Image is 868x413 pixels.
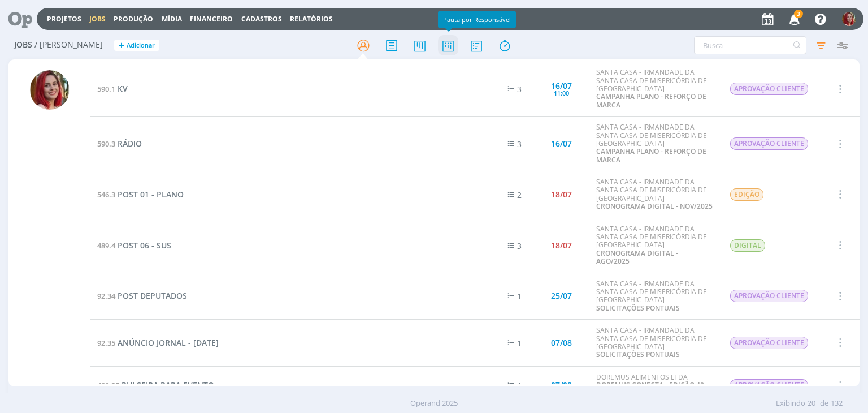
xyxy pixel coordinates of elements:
[596,373,713,398] div: DOREMUS ALIMENTOS LTDA
[551,339,572,347] div: 07/08
[118,138,142,149] span: RÁDIO
[596,350,680,359] a: SOLICITAÇÕES PONTUAIS
[97,338,115,348] span: 92.35
[794,10,803,18] span: 3
[438,11,516,28] div: Pauta por Responsável
[89,14,106,24] a: Jobs
[841,9,857,29] button: G
[14,40,32,50] span: Jobs
[118,83,128,94] span: KV
[730,337,808,349] span: APROVAÇÃO CLIENTE
[730,290,808,302] span: APROVAÇÃO CLIENTE
[190,14,233,24] a: Financeiro
[121,380,214,390] span: PULSEIRA PARA EVENTO
[551,82,572,90] div: 16/07
[186,15,236,24] button: Financeiro
[97,139,115,149] span: 590.3
[30,70,70,110] img: G
[97,240,115,251] span: 489.4
[114,14,153,24] a: Produção
[97,83,128,94] a: 590.1KV
[287,15,336,24] button: Relatórios
[97,138,142,149] a: 590.3RÁDIO
[596,248,678,266] a: CRONOGRAMA DIGITAL - AGO/2025
[118,189,184,200] span: POST 01 - PLANO
[551,292,572,300] div: 25/07
[127,42,155,49] span: Adicionar
[241,14,282,24] span: Cadastros
[596,92,706,109] a: CAMPANHA PLANO - REFORÇO DE MARCA
[517,240,522,251] span: 3
[596,123,713,164] div: SANTA CASA - IRMANDADE DA SANTA CASA DE MISERICÓRDIA DE [GEOGRAPHIC_DATA]
[551,381,572,389] div: 07/08
[820,398,828,409] span: de
[97,291,115,301] span: 92.34
[47,14,81,24] a: Projetos
[97,380,214,390] a: 488.35PULSEIRA PARA EVENTO
[551,242,572,249] div: 18/07
[34,40,103,50] span: / [PERSON_NAME]
[97,190,115,200] span: 546.3
[290,14,333,24] a: Relatórios
[44,15,85,24] button: Projetos
[517,380,522,391] span: 1
[596,147,706,164] a: CAMPANHA PLANO - REFORÇO DE MARCA
[730,188,763,201] span: EDIÇÃO
[596,178,713,211] div: SANTA CASA - IRMANDADE DA SANTA CASA DE MISERICÓRDIA DE [GEOGRAPHIC_DATA]
[517,139,522,149] span: 3
[596,225,713,266] div: SANTA CASA - IRMANDADE DA SANTA CASA DE MISERICÓRDIA DE [GEOGRAPHIC_DATA]
[97,380,119,390] span: 488.35
[114,40,159,51] button: +Adicionar
[517,291,522,302] span: 1
[551,191,572,199] div: 18/07
[842,12,856,26] img: G
[118,240,171,251] span: POST 06 - SUS
[831,398,843,409] span: 132
[596,280,713,313] div: SANTA CASA - IRMANDADE DA SANTA CASA DE MISERICÓRDIA DE [GEOGRAPHIC_DATA]
[97,290,187,301] a: 92.34POST DEPUTADOS
[776,398,805,409] span: Exibindo
[97,240,171,251] a: 489.4POST 06 - SUS
[118,337,219,348] span: ANÚNCIO JORNAL - [DATE]
[596,326,713,359] div: SANTA CASA - IRMANDADE DA SANTA CASA DE MISERICÓRDIA DE [GEOGRAPHIC_DATA]
[730,239,765,252] span: DIGITAL
[517,84,522,94] span: 3
[730,137,808,150] span: APROVAÇÃO CLIENTE
[97,337,219,348] a: 92.35ANÚNCIO JORNAL - [DATE]
[238,15,285,24] button: Cadastros
[162,14,182,24] a: Mídia
[517,190,522,200] span: 2
[97,189,184,200] a: 546.3POST 01 - PLANO
[596,201,713,211] a: CRONOGRAMA DIGITAL - NOV/2025
[110,15,157,24] button: Produção
[86,15,109,24] button: Jobs
[97,84,115,94] span: 590.1
[730,83,808,95] span: APROVAÇÃO CLIENTE
[551,140,572,148] div: 16/07
[694,36,806,54] input: Busca
[554,90,569,96] div: 11:00
[782,9,805,29] button: 3
[158,15,185,24] button: Mídia
[730,379,808,392] span: APROVAÇÃO CLIENTE
[808,398,815,409] span: 20
[118,290,187,301] span: POST DEPUTADOS
[596,68,713,109] div: SANTA CASA - IRMANDADE DA SANTA CASA DE MISERICÓRDIA DE [GEOGRAPHIC_DATA]
[596,380,704,398] a: DOREMUS CONECTA - EDIÇÃO 40 ANOS
[517,338,522,349] span: 1
[596,303,680,313] a: SOLICITAÇÕES PONTUAIS
[119,40,124,51] span: +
